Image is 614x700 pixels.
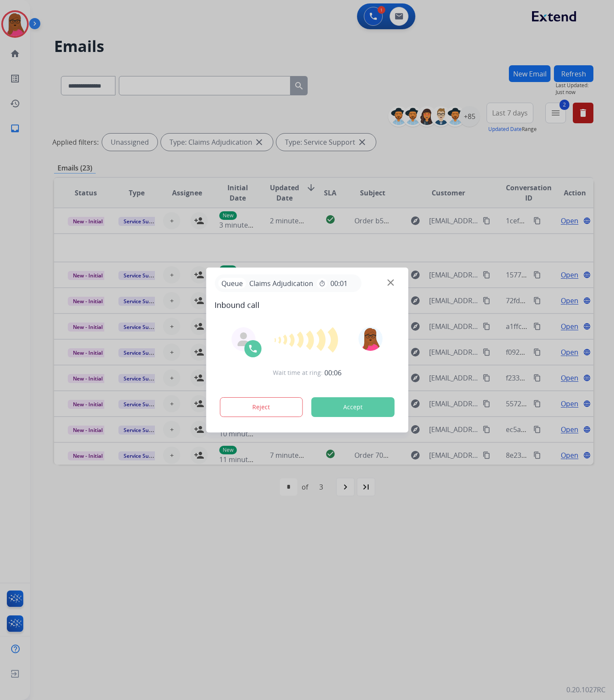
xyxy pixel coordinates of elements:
[273,368,323,377] span: Wait time at ring:
[248,344,258,354] img: call-icon
[330,278,348,289] span: 00:01
[220,397,303,417] button: Reject
[215,299,399,311] span: Inbound call
[311,397,394,417] button: Accept
[318,280,325,287] mat-icon: timer
[246,278,317,289] span: Claims Adjudication
[218,278,246,289] p: Queue
[324,368,342,378] span: 00:06
[566,685,605,695] p: 0.20.1027RC
[387,280,394,286] img: close-button
[236,332,250,346] img: agent-avatar
[359,327,383,351] img: avatar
